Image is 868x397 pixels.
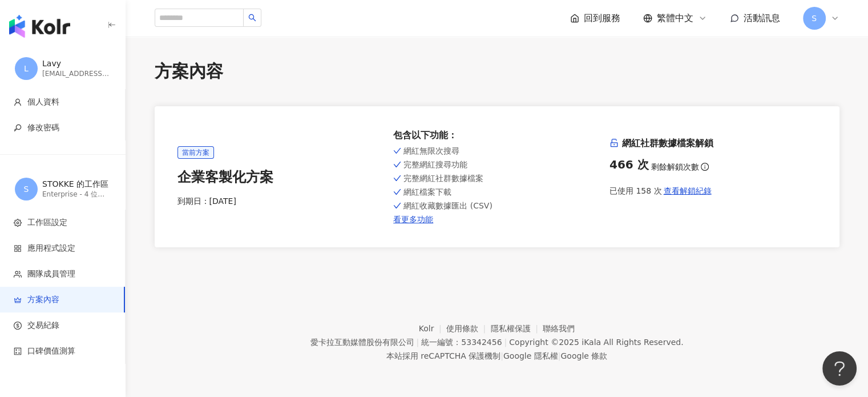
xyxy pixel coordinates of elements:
div: STOKKE 的工作區 [42,179,111,190]
span: 修改密碼 [27,122,59,134]
div: Enterprise - 4 位成員 [42,190,111,199]
span: key [14,124,22,132]
div: [EMAIL_ADDRESS][DOMAIN_NAME] [42,69,111,79]
span: 網紅檔案下載 [403,187,451,197]
span: search [248,14,256,22]
div: 企業客製化方案 [177,168,385,187]
a: Kolr [419,324,446,333]
span: 個人資料 [27,97,59,108]
span: 網紅收藏數據匯出 (CSV) [403,201,492,210]
div: 到期日： [DATE] [177,196,385,207]
span: unlock [609,138,619,147]
span: | [558,351,561,360]
span: 工作區設定 [27,217,67,228]
span: 團隊成員管理 [27,268,75,280]
div: 剩餘解鎖次數 [609,157,817,173]
span: L [24,62,29,75]
div: 統一編號：53342456 [421,338,502,347]
img: logo [9,15,70,38]
a: 看更多功能 [393,215,600,224]
a: Google 條款 [560,351,607,360]
button: 查看解鎖紀錄 [661,179,712,202]
a: 使用條款 [446,324,491,333]
div: 包含以下功能 ： [393,129,600,142]
span: S [24,183,29,195]
span: check [393,187,401,197]
h6: 網紅社群數據檔案解鎖 [609,137,817,150]
span: check [393,160,401,169]
span: 查看解鎖紀錄 [663,186,711,195]
span: 繁體中文 [657,12,693,25]
div: 愛卡拉互動媒體股份有限公司 [310,338,414,347]
span: check [393,146,401,155]
span: calculator [14,347,22,355]
a: 隱私權保護 [491,324,543,333]
div: 466 次 [609,157,649,173]
span: 本站採用 reCAPTCHA 保護機制 [386,349,607,363]
a: Google 隱私權 [503,351,558,360]
iframe: Help Scout Beacon - Open [822,351,857,386]
span: 方案內容 [27,294,59,306]
a: iKala [582,338,601,347]
a: 回到服務 [570,12,620,25]
span: | [500,351,503,360]
span: | [416,338,419,347]
span: 完整網紅搜尋功能 [403,160,467,169]
span: 交易紀錄 [27,320,59,331]
span: info-circle [699,161,710,173]
span: appstore [14,244,22,252]
div: 方案內容 [155,59,839,83]
div: Copyright © 2025 All Rights Reserved. [509,338,683,347]
span: | [504,338,507,347]
span: 活動訊息 [744,13,780,23]
span: user [14,98,22,106]
span: 網紅無限次搜尋 [403,146,459,155]
span: check [393,201,401,210]
span: S [812,12,817,25]
span: 完整網紅社群數據檔案 [403,174,483,183]
span: check [393,174,401,183]
span: 當前方案 [177,146,214,159]
span: 回到服務 [584,12,620,25]
span: 應用程式設定 [27,243,75,254]
div: Lavy [42,58,111,70]
span: dollar [14,322,22,330]
span: 口碑價值測算 [27,346,75,357]
a: 聯絡我們 [543,324,575,333]
div: 已使用 158 次 [609,179,817,202]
